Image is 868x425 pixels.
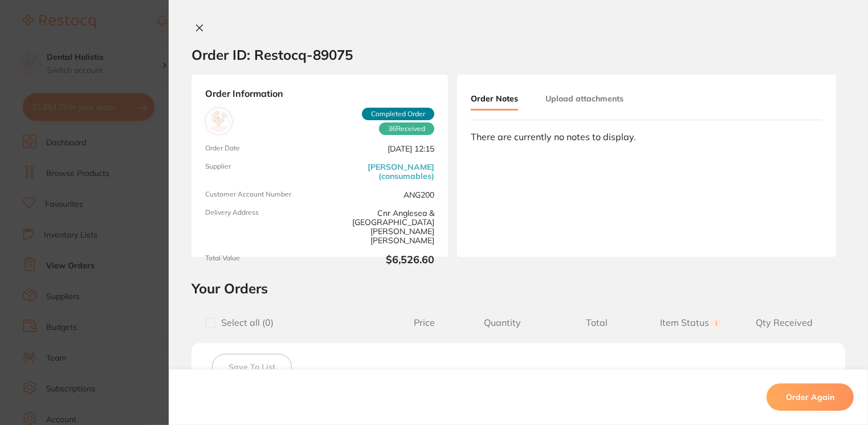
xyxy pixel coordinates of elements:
span: Completed Order [362,108,434,120]
div: There are currently no notes to display. [471,132,822,142]
span: ANG200 [324,190,434,199]
span: [DATE] 12:15 [324,144,434,153]
span: Select all ( 0 ) [215,317,274,328]
span: Item Status [643,317,737,328]
a: [PERSON_NAME] (consumables) [324,162,434,181]
h2: Your Orders [191,280,845,297]
span: Received [379,122,434,135]
span: Customer Account Number [205,190,315,199]
span: Total [549,317,643,328]
button: Save To List [212,354,292,380]
span: Quantity [456,317,550,328]
b: $6,526.60 [324,254,434,266]
span: Total Value [205,254,315,266]
button: Order Notes [471,88,518,111]
span: Qty Received [737,317,832,328]
strong: Order Information [205,88,434,99]
span: Price [393,317,456,328]
h2: Order ID: Restocq- 89075 [191,46,353,63]
span: Supplier [205,162,315,181]
span: Cnr Anglesea & [GEOGRAPHIC_DATA][PERSON_NAME][PERSON_NAME] [324,209,434,245]
button: Upload attachments [545,88,624,109]
img: Henry Schein Halas (consumables) [208,111,230,132]
button: Order Again [767,383,854,411]
span: Order Date [205,144,315,153]
span: Delivery Address [205,209,315,245]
